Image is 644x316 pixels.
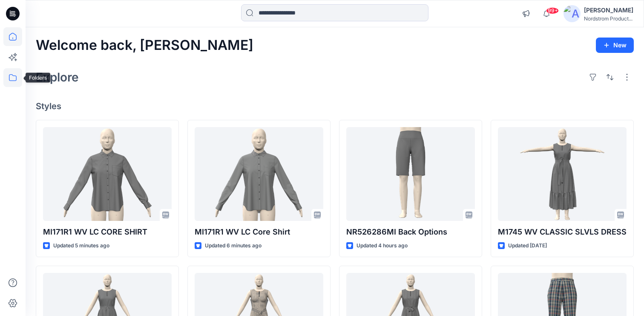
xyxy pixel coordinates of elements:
a: NR526286MI Back Options [346,127,475,221]
p: MI171R1 WV LC Core Shirt [195,226,323,238]
img: avatar [563,5,581,22]
a: M1745 WV CLASSIC SLVLS DRESS [498,127,627,221]
p: Updated 4 hours ago [356,241,408,250]
p: NR526286MI Back Options [346,226,475,238]
div: Nordstrom Product... [584,15,633,22]
button: New [596,38,634,53]
h4: Styles [36,101,634,111]
p: Updated 6 minutes ago [205,241,262,250]
a: MI171R1 WV LC CORE SHIRT [43,127,172,221]
p: Updated [DATE] [508,241,547,250]
span: 99+ [546,7,559,14]
h2: Welcome back, [PERSON_NAME] [36,38,253,53]
p: M1745 WV CLASSIC SLVLS DRESS [498,226,627,238]
a: MI171R1 WV LC Core Shirt [195,127,323,221]
p: MI171R1 WV LC CORE SHIRT [43,226,172,238]
div: [PERSON_NAME] [584,5,633,15]
p: Updated 5 minutes ago [53,241,109,250]
h2: Explore [36,70,79,84]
